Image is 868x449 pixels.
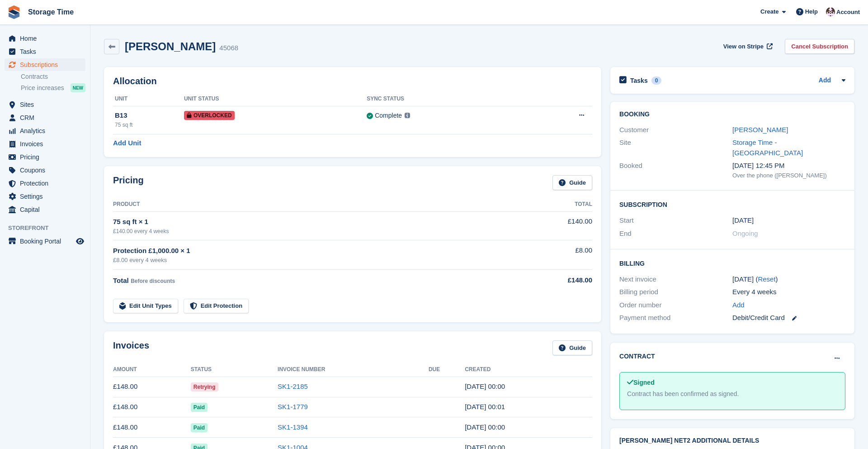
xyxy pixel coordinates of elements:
[5,111,85,124] a: menu
[619,138,732,158] div: Site
[732,126,788,134] a: [PERSON_NAME]
[184,92,367,106] th: Unit Status
[20,203,74,216] span: Capital
[20,190,74,203] span: Settings
[519,197,592,212] th: Total
[375,111,402,120] div: Complete
[732,161,845,171] div: [DATE] 12:45 PM
[113,246,519,256] div: Protection £1,000.00 × 1
[5,45,85,58] a: menu
[732,313,845,323] div: Debit/Credit Card
[465,403,505,411] time: 2025-08-31 23:01:33 UTC
[184,111,235,120] span: Overlocked
[805,7,818,16] span: Help
[5,177,85,190] a: menu
[21,83,85,93] a: Price increases NEW
[184,299,249,314] a: Edit Protection
[465,363,592,377] th: Created
[732,287,845,297] div: Every 4 weeks
[619,258,845,267] h2: Billing
[113,227,519,235] div: £140.00 every 4 weeks
[519,275,592,286] div: £148.00
[20,45,74,58] span: Tasks
[20,58,74,71] span: Subscriptions
[191,423,208,432] span: Paid
[113,377,191,397] td: £148.00
[720,39,774,54] a: View on Stripe
[278,382,308,390] a: SK1-2185
[75,236,85,247] a: Preview store
[619,274,732,285] div: Next invoice
[20,138,74,150] span: Invoices
[191,363,278,377] th: Status
[115,121,184,129] div: 75 sq ft
[278,423,308,431] a: SK1-1394
[819,76,831,86] a: Add
[113,76,592,86] h2: Allocation
[20,235,74,248] span: Booking Portal
[113,175,144,190] h2: Pricing
[20,151,74,163] span: Pricing
[619,111,845,118] h2: Booking
[760,7,778,16] span: Create
[619,161,732,180] div: Booked
[619,229,732,239] div: End
[732,215,754,226] time: 2024-07-07 23:00:00 UTC
[619,287,732,297] div: Billing period
[5,58,85,71] a: menu
[113,417,191,438] td: £148.00
[219,43,238,53] div: 45068
[732,139,803,157] a: Storage Time - [GEOGRAPHIC_DATA]
[113,363,191,377] th: Amount
[71,83,85,92] div: NEW
[5,98,85,111] a: menu
[278,403,308,411] a: SK1-1779
[191,403,208,412] span: Paid
[5,235,85,248] a: menu
[5,151,85,163] a: menu
[5,203,85,216] a: menu
[113,299,178,314] a: Edit Unit Types
[20,98,74,111] span: Sites
[8,224,90,233] span: Storefront
[24,5,77,19] a: Storage Time
[732,274,845,285] div: [DATE] ( )
[125,40,216,53] h2: [PERSON_NAME]
[191,382,218,392] span: Retrying
[113,256,519,265] div: £8.00 every 4 weeks
[20,111,74,124] span: CRM
[465,382,505,390] time: 2025-09-28 23:00:33 UTC
[131,278,175,284] span: Before discounts
[20,32,74,45] span: Home
[465,423,505,431] time: 2025-08-03 23:00:23 UTC
[619,300,732,310] div: Order number
[113,397,191,417] td: £148.00
[619,215,732,226] div: Start
[367,92,524,106] th: Sync Status
[278,363,429,377] th: Invoice Number
[5,124,85,137] a: menu
[627,378,838,387] div: Signed
[20,124,74,137] span: Analytics
[630,76,648,85] h2: Tasks
[20,164,74,177] span: Coupons
[21,72,85,81] a: Contracts
[113,277,129,284] span: Total
[519,211,592,240] td: £140.00
[785,39,854,54] a: Cancel Subscription
[732,229,758,237] span: Ongoing
[5,32,85,45] a: menu
[113,217,519,227] div: 75 sq ft × 1
[552,340,592,355] a: Guide
[836,8,860,17] span: Account
[7,5,21,19] img: stora-icon-8386f47178a22dfd0bd8f6a31ec36ba5ce8667c1dd55bd0f319d3a0aa187defe.svg
[732,300,745,310] a: Add
[619,313,732,323] div: Payment method
[619,125,732,135] div: Customer
[113,138,141,148] a: Add Unit
[758,275,775,283] a: Reset
[619,200,845,209] h2: Subscription
[5,190,85,203] a: menu
[826,7,835,16] img: Saeed
[732,171,845,180] div: Over the phone ([PERSON_NAME])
